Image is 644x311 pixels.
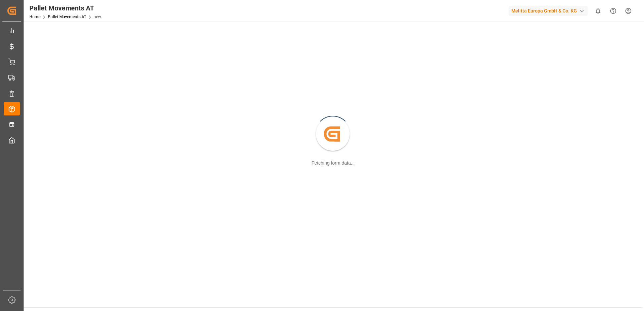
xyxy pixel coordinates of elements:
[509,4,590,17] button: Melitta Europa GmbH & Co. KG
[29,14,40,19] a: Home
[509,6,588,16] div: Melitta Europa GmbH & Co. KG
[606,3,621,19] button: Help Center
[312,160,355,167] div: Fetching form data...
[29,3,101,13] div: Pallet Movements AT
[590,3,606,19] button: show 0 new notifications
[48,14,86,19] a: Pallet Movements AT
